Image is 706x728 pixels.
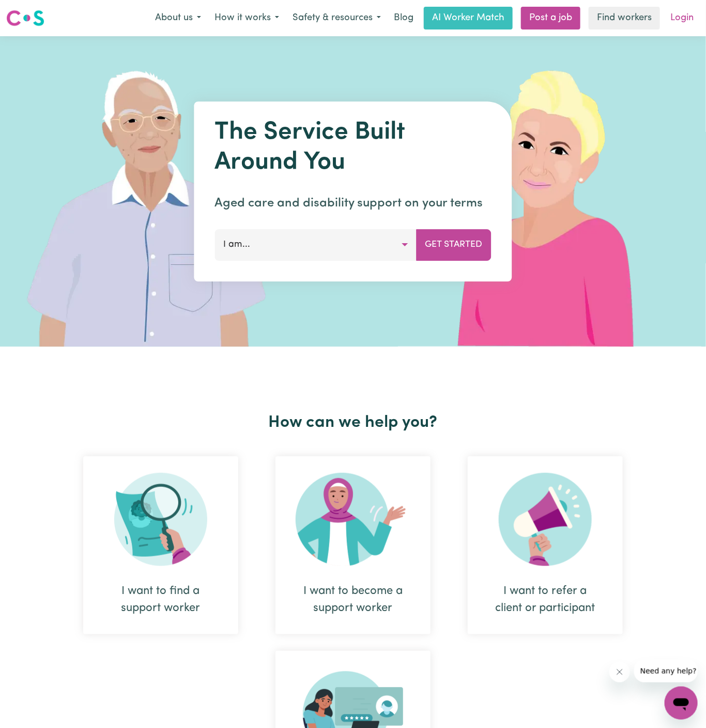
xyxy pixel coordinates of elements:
[215,194,492,213] p: Aged care and disability support on your terms
[609,662,630,682] iframe: Close message
[275,456,431,634] div: I want to become a support worker
[296,473,410,566] img: Become Worker
[634,660,698,682] iframe: Message from company
[493,583,598,617] div: I want to refer a client or participant
[300,583,406,617] div: I want to become a support worker
[108,583,213,617] div: I want to find a support worker
[215,229,417,260] button: I am...
[388,7,420,29] a: Blog
[215,118,492,177] h1: The Service Built Around You
[521,7,580,29] a: Post a job
[589,7,660,29] a: Find workers
[114,473,207,566] img: Search
[83,456,238,634] div: I want to find a support worker
[208,7,286,29] button: How it works
[468,456,623,634] div: I want to refer a client or participant
[286,7,388,29] button: Safety & resources
[148,7,208,29] button: About us
[417,229,492,260] button: Get Started
[6,9,44,27] img: Careseekers logo
[65,413,641,433] h2: How can we help you?
[665,687,698,720] iframe: Button to launch messaging window
[6,6,44,30] a: Careseekers logo
[424,7,513,29] a: AI Worker Match
[664,7,700,29] a: Login
[499,473,592,566] img: Refer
